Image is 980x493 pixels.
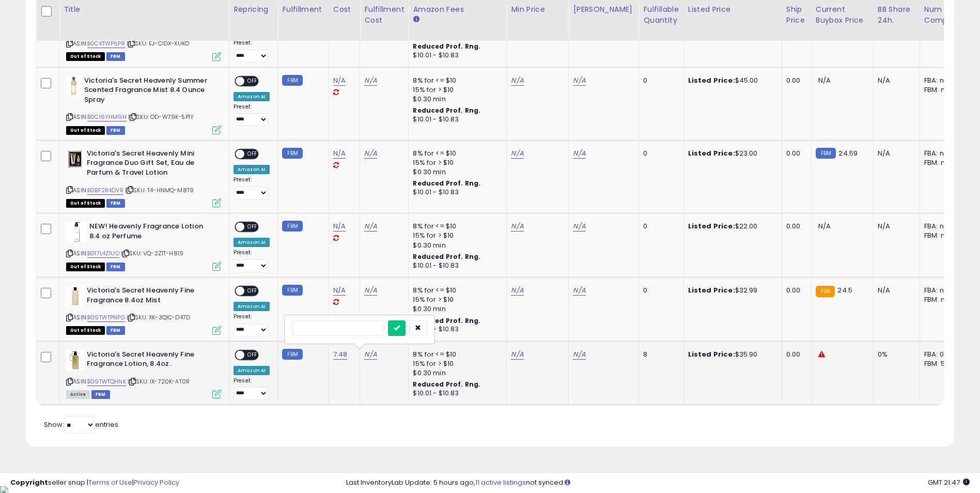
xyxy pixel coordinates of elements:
span: OFF [244,76,261,85]
div: FBA: n/a [924,222,958,231]
div: Amazon Fees [413,4,502,15]
div: Amazon AI [234,302,270,311]
b: Reduced Prof. Rng. [413,380,480,389]
div: Preset: [234,103,270,127]
span: | SKU: EJ-CIDX-XUKO [127,39,189,48]
small: Amazon Fees. [413,15,419,24]
span: OFF [244,223,261,232]
div: 0.00 [786,222,803,231]
span: All listings that are currently out of stock and unavailable for purchase on Amazon [66,263,105,271]
a: N/A [511,148,523,159]
div: FBM: 5 [924,359,958,368]
small: FBM [816,148,836,159]
span: FBM [106,199,125,208]
a: N/A [573,285,585,296]
img: 31zyZB-st5L._SL40_.jpg [66,350,84,371]
div: Amazon AI [234,238,270,247]
div: 15% for > $10 [413,231,499,240]
a: N/A [333,285,346,296]
div: 0% [878,350,912,359]
div: 15% for > $10 [413,158,499,167]
span: OFF [244,287,261,296]
div: 0 [643,286,675,295]
div: ASIN: [66,286,221,334]
a: B0CKTWP6PR [87,39,125,48]
div: Last InventoryLab Update: 5 hours ago, not synced. [346,478,970,488]
div: Fulfillable Quantity [643,4,679,26]
span: Show: entries [44,420,118,429]
div: Amazon AI [234,92,270,101]
a: B0BF2R4DVR [87,186,123,195]
a: B09TWTPNPG [87,313,125,322]
b: Reduced Prof. Rng. [413,42,480,51]
span: N/A [818,221,831,231]
div: N/A [878,76,912,85]
a: N/A [511,285,523,296]
div: $10.01 - $10.83 [413,115,499,124]
b: Reduced Prof. Rng. [413,179,480,188]
div: 8% for <= $10 [413,350,499,359]
b: Listed Price: [688,285,735,295]
div: 0.00 [786,149,803,158]
a: N/A [364,285,377,296]
div: Min Price [511,4,564,15]
div: N/A [878,222,912,231]
div: Cost [333,4,356,15]
span: OFF [244,350,261,359]
div: 15% for > $10 [413,359,499,368]
a: N/A [364,349,377,360]
div: Title [64,4,225,15]
div: ASIN: [66,149,221,206]
span: FBM [106,263,125,271]
div: FBA: 0 [924,350,958,359]
span: All listings that are currently out of stock and unavailable for purchase on Amazon [66,52,105,61]
span: All listings that are currently out of stock and unavailable for purchase on Amazon [66,199,105,208]
div: 15% for > $10 [413,295,499,304]
a: N/A [573,148,585,159]
div: $0.30 min [413,304,499,314]
div: $45.00 [688,76,774,85]
div: Amazon AI [234,366,270,375]
b: Victoria's Secret Heavenly Mini Fragrance Duo Gift Set, Eau de Parfum & Travel Lotion [87,149,212,180]
div: FBA: n/a [924,149,958,158]
a: N/A [511,75,523,86]
span: FBM [106,52,125,61]
span: | SKU: OD-W79K-5P1Y [128,113,194,121]
b: Reduced Prof. Rng. [413,316,480,325]
div: BB Share 24h. [878,4,915,26]
span: 24.59 [838,148,858,158]
div: Preset: [234,249,270,272]
div: ASIN: [66,76,221,133]
div: Num of Comp. [924,4,962,26]
div: 0.00 [786,76,803,85]
div: Amazon AI [234,165,270,174]
a: N/A [573,349,585,360]
div: Preset: [234,377,270,400]
a: N/A [333,148,346,159]
a: Terms of Use [88,477,132,487]
div: Fulfillment Cost [364,4,404,26]
div: $23.00 [688,149,774,158]
b: Reduced Prof. Rng. [413,252,480,261]
b: Victoria's Secret Heavenly Fine Fragrance Lotion, 8.4oz. [87,350,212,372]
div: seller snap | | [10,478,179,488]
span: 24.5 [837,285,852,295]
small: FBM [282,349,302,360]
div: 0 [643,149,675,158]
span: All listings that are currently out of stock and unavailable for purchase on Amazon [66,126,105,135]
div: [PERSON_NAME] [573,4,634,15]
div: 0 [643,76,675,85]
div: N/A [878,149,912,158]
b: Victoria's Secret Heavenly Fine Fragrance 8.4oz Mist [87,286,212,307]
div: 8% for <= $10 [413,149,499,158]
a: B0C16YHM9H [87,113,127,121]
a: N/A [511,221,523,232]
small: FBA [816,286,835,297]
span: FBM [106,126,125,135]
div: 8 [643,350,675,359]
small: FBM [282,75,302,86]
div: $10.01 - $10.83 [413,389,499,398]
img: 21ZnsTvknLL._SL40_.jpg [66,286,84,306]
span: All listings that are currently out of stock and unavailable for purchase on Amazon [66,326,105,335]
a: N/A [511,349,523,360]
